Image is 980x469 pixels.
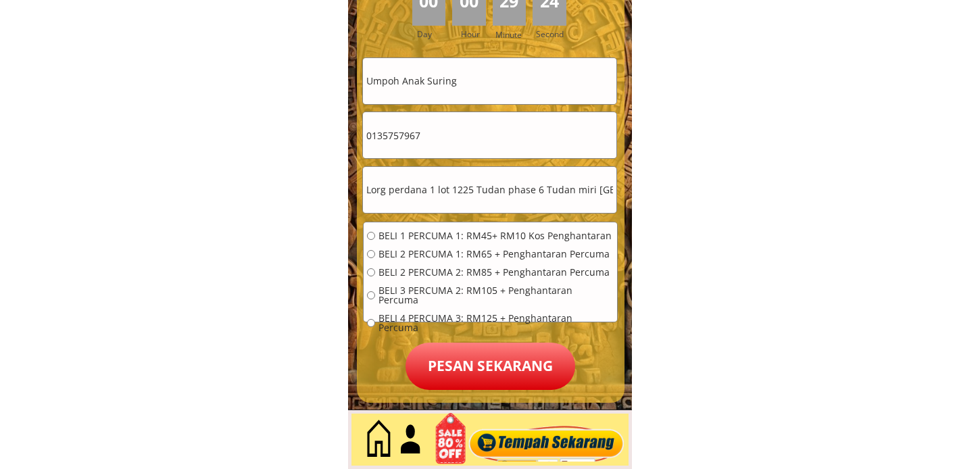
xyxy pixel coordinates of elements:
[378,249,614,259] span: BELI 2 PERCUMA 1: RM65 + Penghantaran Percuma
[406,343,575,390] p: Pesan sekarang
[378,231,614,241] span: BELI 1 PERCUMA 1: RM45+ RM10 Kos Penghantaran
[378,286,614,305] span: BELI 3 PERCUMA 2: RM105 + Penghantaran Percuma
[378,314,614,332] span: BELI 4 PERCUMA 3: RM125 + Penghantaran Percuma
[417,28,451,41] h3: Day
[363,112,616,158] input: Telefon
[378,268,614,277] span: BELI 2 PERCUMA 2: RM85 + Penghantaran Percuma
[461,28,489,41] h3: Hour
[363,58,616,104] input: Nama
[536,28,569,41] h3: Second
[363,167,616,213] input: Alamat
[495,28,525,41] h3: Minute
